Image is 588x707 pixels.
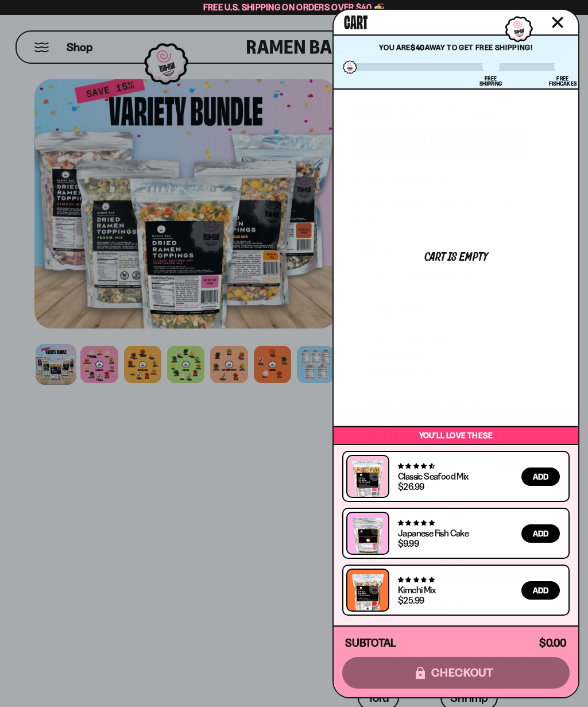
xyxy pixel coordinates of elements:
span: $0.00 [539,636,567,650]
div: Free Shipping [479,76,502,86]
button: Add [521,468,560,486]
p: You’ll love these [336,430,575,441]
span: 4.76 stars [398,519,434,527]
div: Free Fishcakes [549,76,577,86]
a: Classic Seafood Mix [398,470,469,482]
div: $9.99 [398,539,419,548]
button: Add [521,524,560,543]
div: Cart is empty [424,252,488,264]
span: Add [533,586,548,594]
strong: $40 [411,43,425,52]
a: Kimchi Mix [398,584,435,596]
h4: Subtotal [345,638,396,649]
p: You are away to get Free Shipping! [350,43,562,52]
span: Cart [344,9,367,32]
span: 4.68 stars [398,462,434,470]
span: Add [533,473,548,481]
button: Close cart [549,14,566,31]
div: $25.99 [398,596,424,605]
button: Add [521,581,560,600]
span: Add [533,530,548,538]
span: 4.76 stars [398,576,434,584]
div: $26.99 [398,482,424,491]
span: Free U.S. Shipping on Orders over $40 🍜 [203,2,385,13]
a: Japanese Fish Cake [398,527,469,539]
